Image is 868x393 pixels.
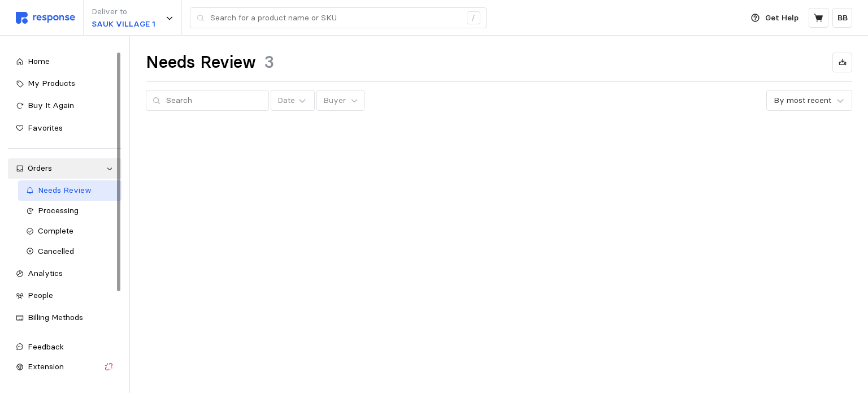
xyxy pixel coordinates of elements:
[28,123,63,133] span: Favorites
[28,290,53,300] span: People
[8,357,121,377] button: Extension
[18,221,122,241] a: Complete
[28,268,63,278] span: Analytics
[8,308,121,328] a: Billing Methods
[8,118,121,139] a: Favorites
[28,342,64,352] span: Feedback
[28,56,50,66] span: Home
[38,205,79,215] span: Processing
[28,78,75,88] span: My Products
[92,18,155,31] p: SAUK VILLAGE 1
[832,8,852,28] button: BB
[467,11,480,25] div: /
[8,337,121,357] button: Feedback
[316,90,364,111] button: Buyer
[38,185,92,195] span: Needs Review
[146,51,256,74] h1: Needs Review
[8,158,121,179] a: Orders
[837,12,848,24] p: BB
[8,96,121,116] a: Buy It Again
[38,246,74,256] span: Cancelled
[38,226,73,236] span: Complete
[744,7,805,29] button: Get Help
[92,6,155,18] p: Deliver to
[323,94,346,107] p: Buyer
[28,162,102,175] div: Orders
[18,201,122,221] a: Processing
[8,286,121,306] a: People
[210,8,461,28] input: Search for a product name or SKU
[18,241,122,262] a: Cancelled
[16,12,75,24] img: svg%3e
[28,312,83,322] span: Billing Methods
[28,361,64,372] span: Extension
[774,94,831,106] div: By most recent
[28,100,74,110] span: Buy It Again
[8,51,121,72] a: Home
[264,51,274,74] h1: 3
[8,74,121,94] a: My Products
[8,264,121,284] a: Analytics
[277,94,295,106] div: Date
[166,90,262,111] input: Search
[18,180,122,201] a: Needs Review
[765,12,798,24] p: Get Help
